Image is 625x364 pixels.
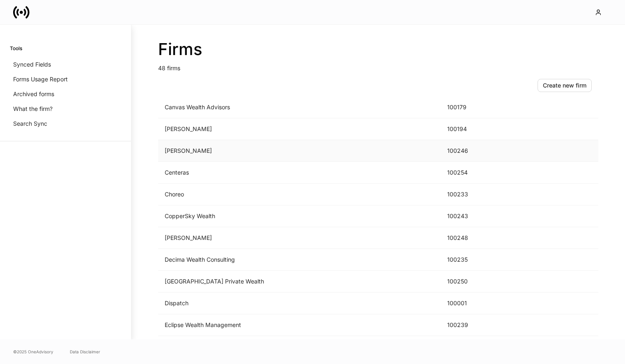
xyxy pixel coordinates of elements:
[441,314,503,336] td: 100239
[158,227,441,249] td: [PERSON_NAME]
[158,39,598,59] h2: Firms
[158,184,441,205] td: Choreo
[441,118,503,140] td: 100194
[13,105,53,113] p: What the firm?
[441,205,503,227] td: 100243
[13,348,53,355] span: © 2025 OneAdvisory
[158,249,441,271] td: Decima Wealth Consulting
[158,59,598,72] p: 48 firms
[441,162,503,184] td: 100254
[158,162,441,184] td: Centeras
[158,314,441,336] td: Eclipse Wealth Management
[158,271,441,293] td: [GEOGRAPHIC_DATA] Private Wealth
[441,336,503,358] td: 100192
[158,293,441,314] td: Dispatch
[10,87,121,101] a: Archived forms
[10,72,121,87] a: Forms Usage Report
[158,336,441,358] td: [PERSON_NAME] Management
[13,90,54,98] p: Archived forms
[543,81,586,90] div: Create new firm
[158,140,441,162] td: [PERSON_NAME]
[441,184,503,205] td: 100233
[441,293,503,314] td: 100001
[13,75,68,83] p: Forms Usage Report
[158,118,441,140] td: [PERSON_NAME]
[441,271,503,293] td: 100250
[538,79,592,92] button: Create new firm
[441,97,503,118] td: 100179
[10,44,22,52] h6: Tools
[13,120,47,128] p: Search Sync
[441,140,503,162] td: 100246
[10,101,121,116] a: What the firm?
[441,249,503,271] td: 100235
[158,97,441,118] td: Canvas Wealth Advisors
[13,60,51,69] p: Synced Fields
[10,57,121,72] a: Synced Fields
[441,227,503,249] td: 100248
[70,348,100,355] a: Data Disclaimer
[10,116,121,131] a: Search Sync
[158,205,441,227] td: CopperSky Wealth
